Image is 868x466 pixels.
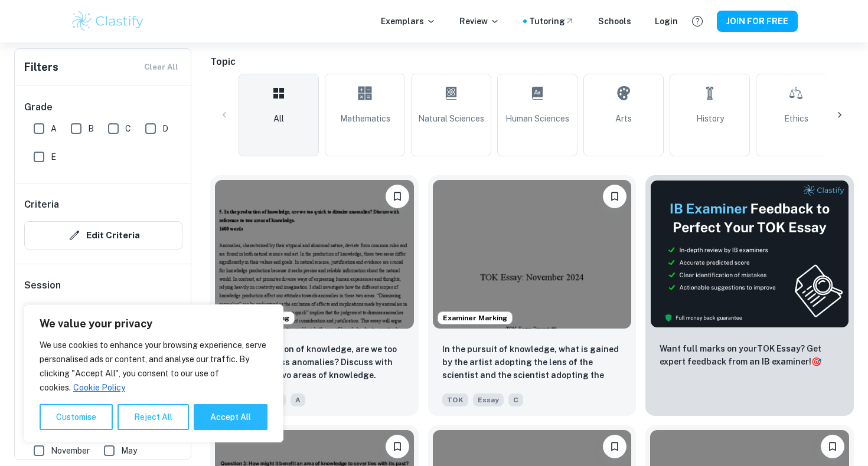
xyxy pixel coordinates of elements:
h6: Grade [24,100,182,114]
span: A [51,122,57,135]
img: Thumbnail [650,180,849,328]
span: A [291,393,305,406]
button: Please log in to bookmark exemplars [386,185,409,208]
span: B [88,122,94,135]
span: Human Sciences [505,112,569,125]
span: E [51,150,56,163]
span: TOK [442,393,468,406]
p: Review [459,15,500,28]
p: We use cookies to enhance your browsing experience, serve personalised ads or content, and analys... [40,338,267,395]
button: JOIN FOR FREE [717,11,798,32]
button: Edit Criteria [24,221,182,250]
button: Accept All [194,404,267,430]
span: All [273,112,284,125]
p: In the production of knowledge, are we too quick to dismiss anomalies? Discuss with reference to ... [224,343,404,382]
button: Reject All [118,404,189,430]
a: Tutoring [529,15,575,28]
a: ThumbnailWant full marks on yourTOK Essay? Get expert feedback from an IB examiner! [645,175,854,416]
img: TOK Essay example thumbnail: In the production of knowledge, are we t [215,180,414,329]
span: Mathematics [340,112,390,125]
h6: Topic [210,55,854,69]
a: Examiner MarkingPlease log in to bookmark exemplarsIn the production of knowledge, are we too qui... [210,175,419,416]
p: We value your privacy [40,317,267,331]
span: Arts [615,112,632,125]
span: Examiner Marking [438,313,512,323]
p: Want full marks on your TOK Essay ? Get expert feedback from an IB examiner! [660,342,840,368]
img: TOK Essay example thumbnail: In the pursuit of knowledge, what is gai [433,180,632,329]
a: Cookie Policy [73,382,126,393]
button: Please log in to bookmark exemplars [603,435,626,458]
button: Please log in to bookmark exemplars [821,435,844,458]
p: Exemplars [381,15,436,28]
button: Please log in to bookmark exemplars [603,185,626,208]
span: November [51,444,90,457]
h6: Session [24,278,182,302]
span: History [696,112,724,125]
div: We value your privacy [24,304,283,442]
span: C [508,393,523,406]
button: Please log in to bookmark exemplars [386,435,409,458]
span: Natural Sciences [418,112,484,125]
img: Clastify logo [70,9,145,33]
span: Essay [473,393,504,406]
p: In the pursuit of knowledge, what is gained by the artist adopting the lens of the scientist and ... [442,343,622,383]
button: Help and Feedback [687,11,707,31]
h6: Criteria [24,198,59,212]
span: D [162,122,168,135]
span: May [121,444,137,457]
h6: Filters [24,59,58,76]
a: Schools [598,15,631,28]
a: Examiner MarkingPlease log in to bookmark exemplarsIn the pursuit of knowledge, what is gained by... [428,175,637,416]
span: 2026 [24,302,182,313]
a: Login [655,15,678,28]
span: Ethics [784,112,808,125]
span: 🎯 [811,357,821,366]
button: Customise [40,404,113,430]
span: C [125,122,131,135]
